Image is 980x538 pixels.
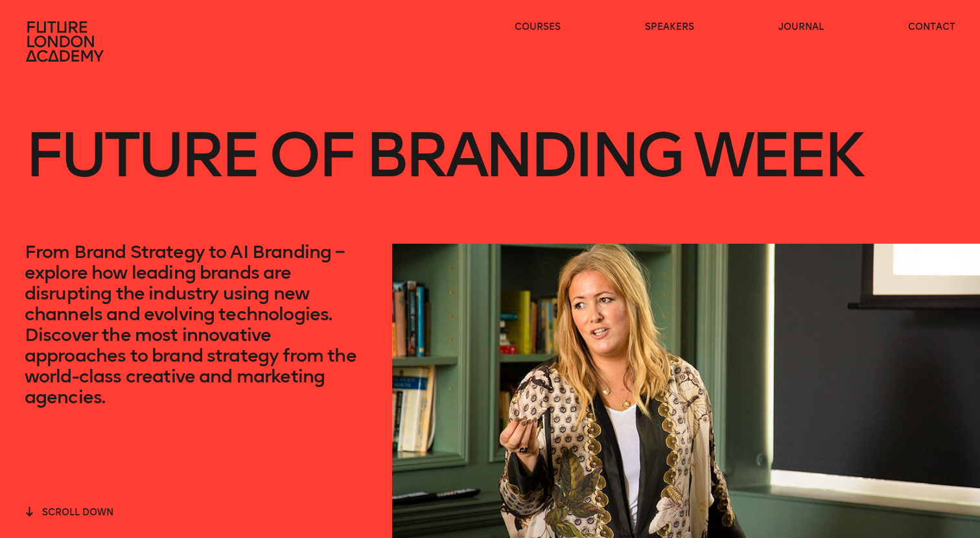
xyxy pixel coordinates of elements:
a: speakers [645,21,694,34]
a: journal [778,21,824,34]
a: courses [515,21,561,34]
span: scroll down [42,507,113,518]
h1: Future of branding week [25,85,861,225]
button: scroll down [25,505,113,519]
a: contact [908,21,955,34]
p: From Brand Strategy to AI Branding – explore how leading brands are disrupting the industry using... [25,242,367,408]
